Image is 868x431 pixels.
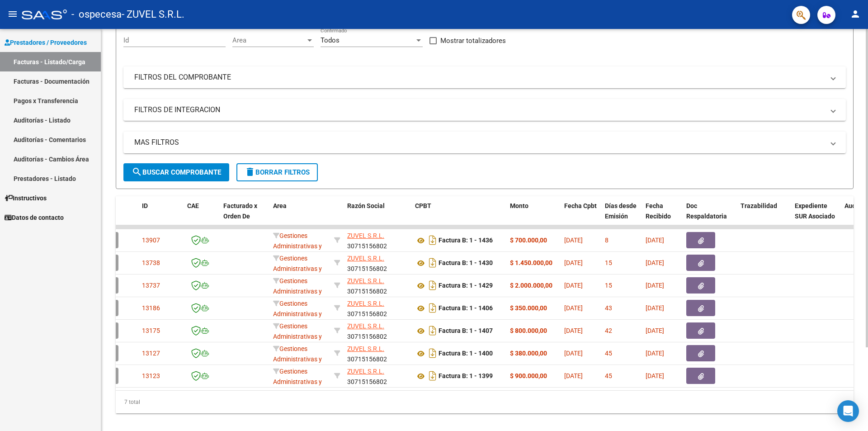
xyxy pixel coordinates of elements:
[273,255,322,283] span: Gestiones Administrativas y Otros
[427,256,439,270] i: Descargar documento
[837,400,859,422] div: Open Intercom Messenger
[506,196,561,236] datatable-header-cell: Monto
[71,5,122,24] span: - ospecesa
[564,372,583,379] span: [DATE]
[510,327,547,334] strong: $ 800.000,00
[439,237,493,244] strong: Factura B: 1 - 1436
[232,36,306,44] span: Area
[7,9,18,19] mat-icon: menu
[269,196,330,236] datatable-header-cell: Area
[142,237,160,244] span: 13907
[5,213,64,223] span: Datos de contacto
[138,196,184,236] datatable-header-cell: ID
[142,282,160,289] span: 13737
[439,373,493,380] strong: Factura B: 1 - 1399
[347,368,384,375] span: ZUVEL S.R.L.
[646,259,664,266] span: [DATE]
[123,66,846,88] mat-expansion-panel-header: FILTROS DEL COMPROBANTE
[601,196,642,236] datatable-header-cell: Días desde Emisión
[132,168,221,176] span: Buscar Comprobante
[187,202,199,209] span: CAE
[273,368,322,396] span: Gestiones Administrativas y Otros
[142,372,160,379] span: 13123
[646,372,664,379] span: [DATE]
[5,38,87,47] span: Prestadores / Proveedores
[427,233,439,247] i: Descargar documento
[220,196,269,236] datatable-header-cell: Facturado x Orden De
[134,72,824,82] mat-panel-title: FILTROS DEL COMPROBANTE
[564,237,583,244] span: [DATE]
[134,137,824,147] mat-panel-title: MAS FILTROS
[440,35,506,46] span: Mostrar totalizadores
[273,232,322,260] span: Gestiones Administrativas y Otros
[223,202,257,220] span: Facturado x Orden De
[321,36,340,44] span: Todos
[123,132,846,153] mat-expansion-panel-header: MAS FILTROS
[427,369,439,383] i: Descargar documento
[605,372,612,379] span: 45
[273,322,322,350] span: Gestiones Administrativas y Otros
[683,196,737,236] datatable-header-cell: Doc Respaldatoria
[564,304,583,312] span: [DATE]
[646,202,671,220] span: Fecha Recibido
[439,350,493,357] strong: Factura B: 1 - 1400
[132,166,142,177] mat-icon: search
[564,259,583,266] span: [DATE]
[646,304,664,312] span: [DATE]
[347,253,408,272] div: 30715156802
[347,202,385,209] span: Razón Social
[142,304,160,312] span: 13186
[273,202,287,209] span: Area
[795,202,835,220] span: Expediente SUR Asociado
[646,282,664,289] span: [DATE]
[347,322,384,330] span: ZUVEL S.R.L.
[564,327,583,334] span: [DATE]
[142,350,160,357] span: 13127
[850,9,861,19] mat-icon: person
[741,202,777,209] span: Trazabilidad
[791,196,841,236] datatable-header-cell: Expediente SUR Asociado
[642,196,683,236] datatable-header-cell: Fecha Recibido
[510,282,552,289] strong: $ 2.000.000,00
[245,168,310,176] span: Borrar Filtros
[415,202,431,209] span: CPBT
[510,237,547,244] strong: $ 700.000,00
[427,346,439,360] i: Descargar documento
[347,300,384,307] span: ZUVEL S.R.L.
[439,305,493,312] strong: Factura B: 1 - 1406
[646,237,664,244] span: [DATE]
[427,323,439,338] i: Descargar documento
[347,345,384,352] span: ZUVEL S.R.L.
[142,202,148,209] span: ID
[605,304,612,312] span: 43
[344,196,411,236] datatable-header-cell: Razón Social
[122,5,184,24] span: - ZUVEL S.R.L.
[564,350,583,357] span: [DATE]
[347,321,408,340] div: 30715156802
[605,259,612,266] span: 15
[347,276,408,295] div: 30715156802
[347,298,408,317] div: 30715156802
[347,232,384,239] span: ZUVEL S.R.L.
[142,327,160,334] span: 13175
[605,350,612,357] span: 45
[347,366,408,385] div: 30715156802
[347,255,384,262] span: ZUVEL S.R.L.
[142,259,160,266] span: 13738
[347,344,408,363] div: 30715156802
[510,259,552,266] strong: $ 1.450.000,00
[273,300,322,328] span: Gestiones Administrativas y Otros
[123,163,229,181] button: Buscar Comprobante
[411,196,506,236] datatable-header-cell: CPBT
[236,163,318,181] button: Borrar Filtros
[737,196,791,236] datatable-header-cell: Trazabilidad
[123,99,846,121] mat-expansion-panel-header: FILTROS DE INTEGRACION
[510,350,547,357] strong: $ 380.000,00
[5,193,47,203] span: Instructivos
[273,277,322,305] span: Gestiones Administrativas y Otros
[427,278,439,293] i: Descargar documento
[605,282,612,289] span: 15
[245,166,255,177] mat-icon: delete
[347,277,384,284] span: ZUVEL S.R.L.
[561,196,601,236] datatable-header-cell: Fecha Cpbt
